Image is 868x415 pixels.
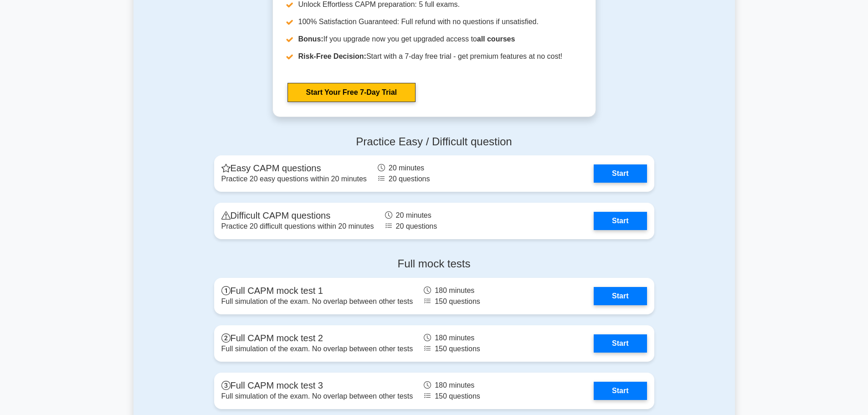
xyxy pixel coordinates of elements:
[594,212,647,230] a: Start
[594,382,647,400] a: Start
[214,135,654,149] h4: Practice Easy / Difficult question
[594,164,647,183] a: Start
[594,287,647,305] a: Start
[214,257,654,271] h4: Full mock tests
[288,83,416,102] a: Start Your Free 7-Day Trial
[594,334,647,353] a: Start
